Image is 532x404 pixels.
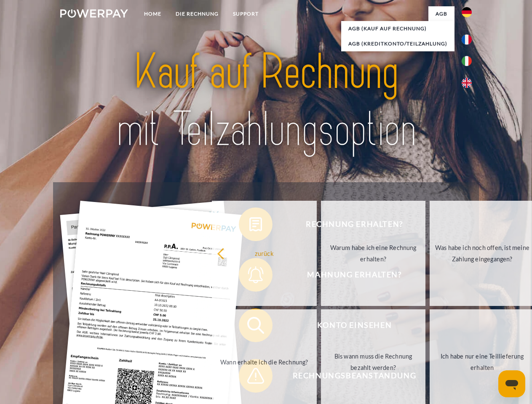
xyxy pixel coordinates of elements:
[435,242,529,265] div: Was habe ich noch offen, ist meine Zahlung eingegangen?
[435,351,529,373] div: Ich habe nur eine Teillieferung erhalten
[462,7,472,17] img: de
[226,6,266,21] a: SUPPORT
[462,56,472,66] img: it
[217,356,312,367] div: Wann erhalte ich die Rechnung?
[217,247,312,259] div: zurück
[341,36,454,51] a: AGB (Kreditkonto/Teilzahlung)
[498,370,525,397] iframe: Schaltfläche zum Öffnen des Messaging-Fensters
[80,40,452,161] img: title-powerpay_de.svg
[341,21,454,36] a: AGB (Kauf auf Rechnung)
[428,6,454,21] a: agb
[462,78,472,88] img: en
[462,35,472,45] img: fr
[60,9,128,18] img: logo-powerpay-white.svg
[326,242,421,265] div: Warum habe ich eine Rechnung erhalten?
[168,6,226,21] a: DIE RECHNUNG
[137,6,168,21] a: Home
[326,351,421,373] div: Bis wann muss die Rechnung bezahlt werden?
